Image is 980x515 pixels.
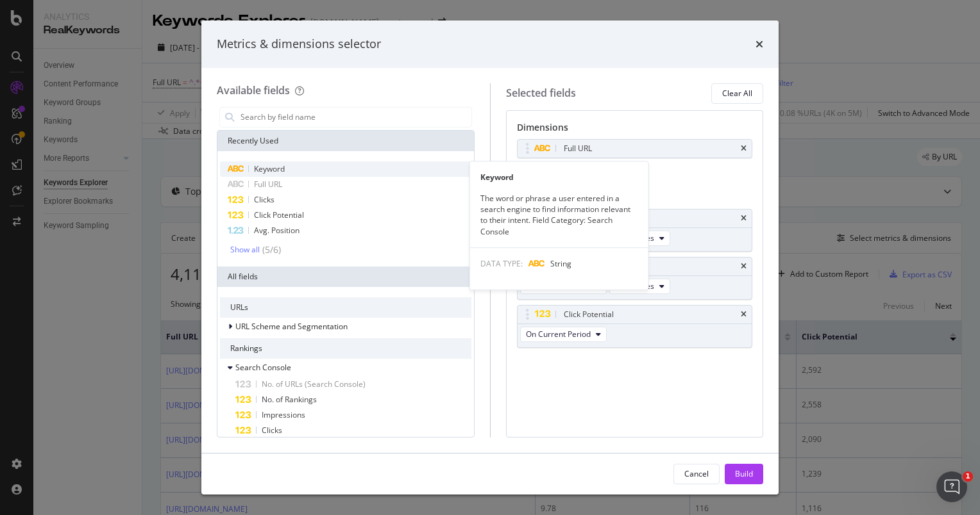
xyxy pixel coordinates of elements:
button: Clear All [711,83,763,104]
iframe: Intercom live chat [936,471,967,502]
div: Full URL [564,142,592,155]
div: Metrics & dimensions selector [217,36,381,53]
button: Cancel [673,464,720,484]
div: Show all [230,245,260,254]
div: ( 5 / 6 ) [260,243,281,256]
span: Search Console [235,362,291,373]
div: Available fields [217,83,290,97]
div: Click Potential [564,308,614,321]
span: 1 [963,471,973,482]
span: Clicks [262,425,282,436]
div: The word or phrase a user entered in a search engine to find information relevant to their intent... [470,193,648,237]
div: Cancel [684,468,709,479]
div: URLs [220,297,471,318]
span: Avg. Position [254,225,300,236]
div: times [741,145,747,152]
div: Rankings [220,338,471,359]
span: No. of URLs (Search Console) [262,379,366,389]
span: No. of Rankings [262,394,317,405]
div: times [756,36,763,53]
span: On Current Period [526,329,591,339]
span: String [550,258,571,269]
span: Click Potential [254,209,304,220]
div: Full URLtimes [517,139,753,158]
span: Impressions [262,409,305,420]
button: Build [725,464,763,484]
div: Build [735,468,753,479]
input: Search by field name [239,108,471,127]
div: times [741,311,747,318]
div: Recently Used [217,131,474,151]
span: URL Scheme and Segmentation [235,321,348,332]
div: times [741,215,747,222]
div: Selected fields [506,86,576,101]
span: Full URL [254,179,282,190]
div: Clear All [722,88,752,99]
div: modal [201,20,779,495]
div: All fields [217,266,474,287]
div: Dimensions [517,121,753,139]
span: DATA TYPE: [480,258,523,269]
button: On Current Period [520,327,607,342]
span: Keyword [254,163,285,174]
div: times [741,263,747,270]
div: Keyword [470,172,648,183]
div: Click PotentialtimesOn Current Period [517,305,753,348]
span: Clicks [254,194,275,205]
